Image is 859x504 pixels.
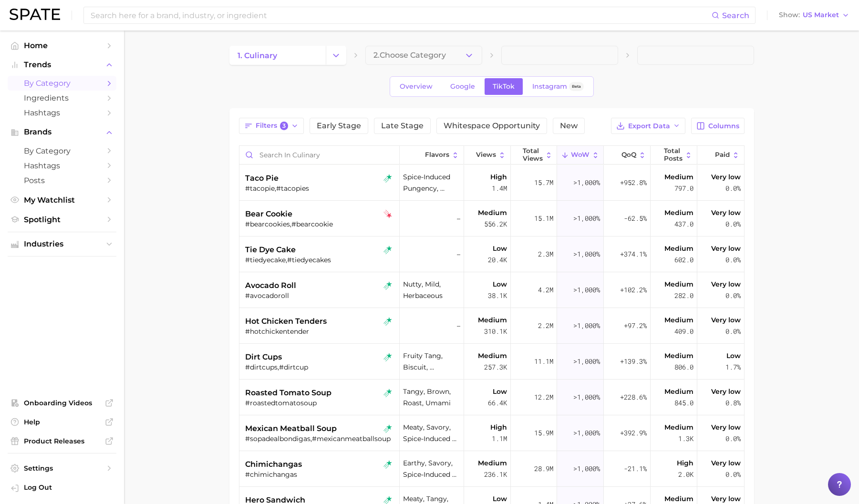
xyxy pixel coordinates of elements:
button: chimichangastiktok rising star#chimichangasearthy, savory, spice-induced pungencyMedium236.1k28.9... [239,451,744,487]
span: Total Posts [664,147,683,162]
span: – [457,213,460,224]
button: roasted tomato souptiktok rising star#roastedtomatosouptangy, brown, roast, umamiLow66.4k12.2m>1,... [239,380,744,415]
span: 66.4k [488,397,507,409]
span: nutty, mild, herbaceous [403,278,460,301]
span: Low [726,350,741,361]
a: Google [442,78,483,95]
span: Help [24,418,100,426]
span: Onboarding Videos [24,399,100,407]
span: 15.7m [534,177,553,188]
span: QoQ [621,151,636,159]
span: +228.6% [620,391,647,403]
span: 1.1m [492,433,507,444]
button: Industries [8,237,116,251]
span: Medium [664,278,693,290]
button: QoQ [604,146,651,165]
img: tiktok rising star [383,317,392,326]
span: 409.0 [674,326,693,337]
span: 437.0 [674,218,693,230]
span: 602.0 [674,254,693,266]
span: Search [722,11,749,20]
span: Filters [256,122,289,130]
span: +102.2% [620,284,647,296]
span: 12.2m [534,391,553,403]
span: 0.0% [725,433,741,444]
span: High [490,171,507,183]
span: dirt cups [245,351,282,363]
a: Overview [392,78,441,95]
span: Show [779,12,800,18]
button: tie dye caketiktok rising star#tiedyecake,#tiedyecakes–Low20.4k2.3m>1,000%+374.1%Medium602.0Very ... [239,237,744,272]
span: >1,000% [573,464,600,473]
span: by Category [24,146,100,155]
span: Home [24,41,100,50]
span: 0.8% [725,397,741,409]
img: tiktok rising star [383,424,392,433]
span: fruity tang, biscuit, chocolate [403,350,460,373]
span: Very low [711,171,741,183]
a: Hashtags [8,105,116,120]
div: #sopadealbondigas,#mexicanmeatballsoup [245,434,396,443]
span: 1. culinary [238,51,277,60]
img: tiktok rising star [383,389,392,397]
span: 0.0% [725,218,741,230]
span: >1,000% [573,178,600,187]
span: 257.3k [484,361,507,373]
span: Spotlight [24,215,100,224]
button: Total Views [511,146,558,165]
span: >1,000% [573,285,600,294]
span: My Watchlist [24,195,100,205]
button: ShowUS Market [776,9,852,21]
a: Product Releases [8,434,116,448]
button: Filters3 [239,118,304,134]
span: Very low [711,207,741,218]
button: Trends [8,58,116,72]
span: 0.0% [725,290,741,301]
a: Ingredients [8,91,116,105]
img: tiktok rising star [383,353,392,361]
div: #roastedtomatosoup [245,399,396,407]
span: Columns [708,122,739,130]
a: Home [8,38,116,53]
span: bear cookie [245,208,292,220]
span: TikTok [493,82,515,91]
a: Settings [8,461,116,475]
span: Medium [664,386,693,397]
span: Very low [711,386,741,397]
span: Brands [24,128,100,136]
span: >1,000% [573,214,600,223]
div: #chimichangas [245,470,396,479]
span: Beta [572,82,581,91]
a: by Category [8,144,116,158]
span: Settings [24,464,100,473]
span: 4.2m [538,284,553,296]
button: Export Data [611,118,685,134]
span: >1,000% [573,249,600,258]
a: Hashtags [8,158,116,173]
a: Spotlight [8,212,116,227]
span: High [490,422,507,433]
span: 38.1k [488,290,507,301]
span: High [677,457,693,469]
span: Export Data [628,122,670,130]
span: >1,000% [573,357,600,366]
span: Total Views [523,147,543,162]
span: by Category [24,79,100,88]
span: 2.0k [678,469,693,480]
div: #tiedyecake,#tiedyecakes [245,256,396,264]
span: +392.9% [620,427,647,439]
span: >1,000% [573,321,600,330]
span: Very low [711,457,741,469]
span: 797.0 [674,183,693,194]
span: New [560,122,578,130]
button: bear cookietiktok falling star#bearcookies,#bearcookie–Medium556.2k15.1m>1,000%-62.5%Medium437.0V... [239,201,744,237]
span: 2. Choose Category [373,51,446,60]
span: Medium [478,457,507,469]
span: Low [493,278,507,290]
button: Columns [691,118,744,134]
span: – [457,248,460,260]
span: Very low [711,422,741,433]
span: 11.1m [534,356,553,367]
button: Views [464,146,511,165]
div: #hotchickentender [245,327,396,336]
